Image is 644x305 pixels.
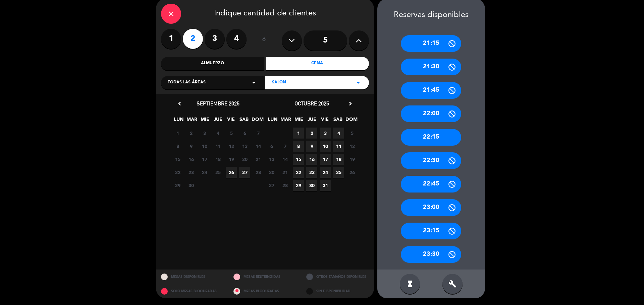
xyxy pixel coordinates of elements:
[377,9,485,22] div: Reservas disponibles
[176,100,183,107] i: chevron_left
[226,167,237,178] span: 26
[266,167,277,178] span: 20
[267,116,278,127] span: LUN
[199,128,210,139] span: 3
[239,154,250,165] span: 20
[279,180,290,191] span: 28
[173,116,184,127] span: LUN
[401,35,461,52] div: 21:15
[279,141,290,152] span: 7
[253,167,264,178] span: 28
[172,128,183,139] span: 1
[185,180,197,191] span: 30
[345,116,357,127] span: DOM
[185,154,197,165] span: 16
[401,176,461,193] div: 22:45
[228,270,301,284] div: MESAS RESTRINGIDAS
[172,180,183,191] span: 29
[279,154,290,165] span: 14
[226,154,237,165] span: 19
[320,128,331,139] span: 3
[306,128,317,139] span: 2
[448,280,457,288] i: build
[280,116,291,127] span: MAR
[346,141,358,152] span: 12
[333,141,344,152] span: 11
[228,284,301,298] div: MESAS BLOQUEADAS
[167,10,175,18] i: close
[332,116,343,127] span: SAB
[401,105,461,122] div: 22:00
[333,128,344,139] span: 4
[156,284,229,298] div: SOLO MESAS BLOQUEADAS
[333,154,344,165] span: 18
[197,100,239,107] span: septiembre 2025
[172,154,183,165] span: 15
[239,167,250,178] span: 27
[212,167,223,178] span: 25
[239,128,250,139] span: 6
[212,154,223,165] span: 18
[168,79,206,86] span: Todas las áreas
[238,116,250,127] span: SAB
[401,82,461,99] div: 21:45
[406,280,414,288] i: hourglass_full
[279,167,290,178] span: 21
[346,167,358,178] span: 26
[293,141,304,152] span: 8
[306,116,317,127] span: JUE
[301,284,374,298] div: SIN DISPONIBILIDAD
[301,270,374,284] div: OTROS TAMAÑOS DIPONIBLES
[172,141,183,152] span: 8
[226,141,237,152] span: 12
[253,128,264,139] span: 7
[401,199,461,216] div: 23:00
[156,270,229,284] div: MESAS DISPONIBLES
[183,29,203,49] label: 2
[226,29,247,49] label: 4
[266,141,277,152] span: 6
[212,116,223,127] span: JUE
[401,223,461,239] div: 23:15
[293,154,304,165] span: 15
[306,154,317,165] span: 16
[354,79,362,87] i: arrow_drop_down
[253,29,275,52] div: ó
[320,141,331,152] span: 10
[320,154,331,165] span: 17
[306,180,317,191] span: 30
[401,129,461,146] div: 22:15
[320,167,331,178] span: 24
[266,154,277,165] span: 13
[401,59,461,75] div: 21:30
[199,141,210,152] span: 10
[306,141,317,152] span: 9
[306,167,317,178] span: 23
[161,57,264,70] div: Almuerzo
[185,141,197,152] span: 9
[293,167,304,178] span: 22
[185,128,197,139] span: 2
[401,246,461,263] div: 23:30
[199,154,210,165] span: 17
[272,79,286,86] span: SALON
[293,180,304,191] span: 29
[226,128,237,139] span: 5
[239,141,250,152] span: 13
[205,29,225,49] label: 3
[250,79,258,87] i: arrow_drop_down
[401,152,461,169] div: 22:30
[346,128,358,139] span: 5
[294,100,329,107] span: octubre 2025
[172,167,183,178] span: 22
[347,100,354,107] i: chevron_right
[212,128,223,139] span: 4
[346,154,358,165] span: 19
[199,167,210,178] span: 24
[266,57,369,70] div: Cena
[293,128,304,139] span: 1
[199,116,210,127] span: MIE
[185,167,197,178] span: 23
[319,116,330,127] span: VIE
[266,180,277,191] span: 27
